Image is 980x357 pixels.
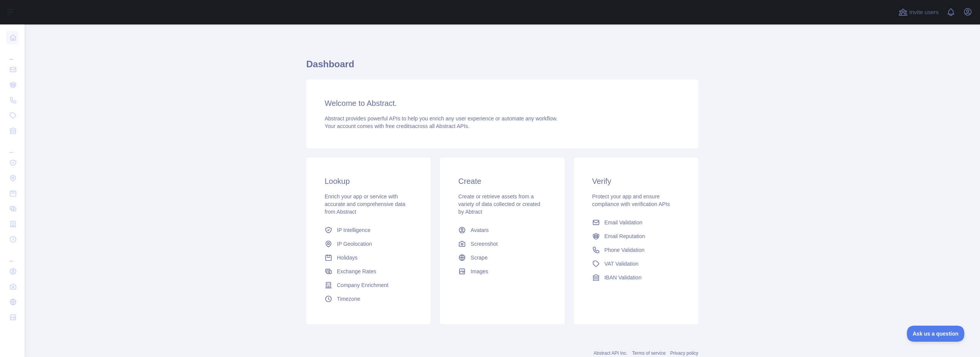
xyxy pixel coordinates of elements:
span: Phone Validation [604,246,645,254]
span: Holidays [337,254,358,261]
span: Email Reputation [604,232,645,240]
div: ... [6,139,18,154]
span: Abstract provides powerful APIs to help you enrich any user experience or automate any workflow. [325,115,558,122]
span: Images [470,268,488,275]
a: Avatars [455,223,549,237]
span: Exchange Rates [337,268,376,275]
button: Invite users [897,6,940,18]
span: IBAN Validation [604,274,642,281]
h1: Dashboard [306,58,698,76]
span: Create or retrieve assets from a variety of data collected or created by Abtract [458,193,540,215]
h3: Lookup [325,176,412,187]
span: Scrape [470,254,487,261]
a: Email Validation [589,216,683,229]
span: IP Geolocation [337,240,372,248]
span: Company Enrichment [337,281,389,289]
a: Timezone [322,292,415,306]
a: IP Geolocation [322,237,415,251]
iframe: Toggle Customer Support [907,326,965,342]
a: Phone Validation [589,243,683,257]
a: IBAN Validation [589,271,683,284]
div: ... [6,46,18,61]
span: Avatars [470,226,488,234]
a: Scrape [455,251,549,265]
span: IP Intelligence [337,226,371,234]
a: Exchange Rates [322,265,415,278]
a: Holidays [322,251,415,265]
a: Images [455,265,549,278]
a: Company Enrichment [322,278,415,292]
h3: Create [458,176,546,187]
a: Email Reputation [589,229,683,243]
span: free credits [385,123,412,129]
span: Timezone [337,295,360,303]
span: Email Validation [604,219,642,226]
div: ... [6,248,18,263]
span: VAT Validation [604,260,639,268]
a: Terms of service [632,351,665,356]
h3: Welcome to Abstract. [325,98,680,109]
a: VAT Validation [589,257,683,271]
span: Your account comes with across all Abstract APIs. [325,123,469,129]
a: Screenshot [455,237,549,251]
h3: Verify [592,176,680,187]
span: Invite users [909,8,939,17]
span: Enrich your app or service with accurate and comprehensive data from Abstract [325,193,405,215]
span: Screenshot [470,240,498,248]
span: Protect your app and ensure compliance with verification APIs [592,193,670,207]
a: Abstract API Inc. [594,351,628,356]
a: Privacy policy [670,351,698,356]
a: IP Intelligence [322,223,415,237]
